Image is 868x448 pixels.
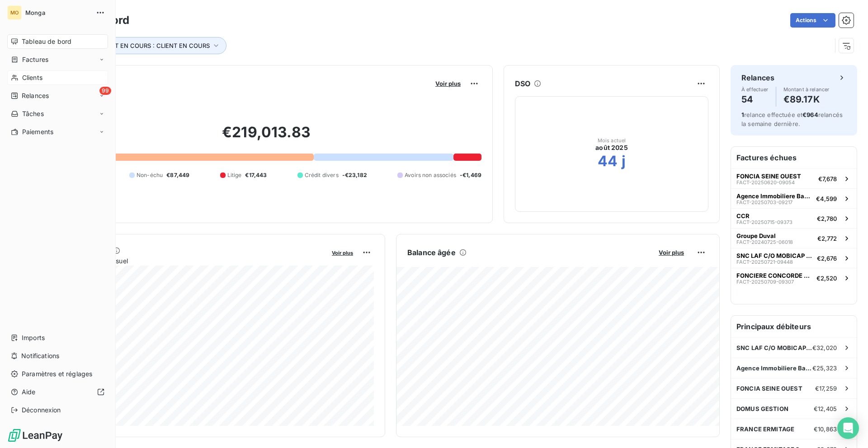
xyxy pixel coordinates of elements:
[736,173,801,180] span: FONCIA SEINE OUEST
[7,52,108,67] a: Factures
[7,107,108,121] a: Tâches
[22,333,45,342] span: Imports
[741,111,843,127] span: relance effectuée et relancés la semaine dernière.
[7,367,108,381] a: Paramètres et réglages
[741,87,769,92] span: À effectuer
[7,385,108,399] a: Aide
[22,37,71,46] span: Tableau de bord
[99,87,111,95] span: 99
[736,219,793,225] span: FACT-20250715-09373
[817,215,837,222] span: €2,780
[598,138,626,143] span: Mois actuel
[7,5,22,20] div: MO
[22,109,44,118] span: Tâches
[731,208,857,228] button: CCRFACT-20250715-09373€2,780
[405,171,456,179] span: Avoirs non associés
[731,147,857,168] h6: Factures échues
[22,127,53,136] span: Paiements
[595,143,627,152] span: août 2025
[433,79,463,88] button: Voir plus
[741,72,774,83] h6: Relances
[51,123,481,150] h2: €219,013.83
[305,171,339,179] span: Crédit divers
[736,405,788,412] span: DOMUS GESTION
[51,256,325,266] span: Chiffre d'affaires mensuel
[7,125,108,139] a: Paiements
[818,175,837,182] span: €7,678
[802,111,818,118] span: €964
[731,168,857,188] button: FONCIA SEINE OUESTFACT-20250620-09054€7,678
[814,425,837,433] span: €10,863
[7,331,108,345] a: Imports
[736,239,793,245] span: FACT-20240725-06018
[7,428,63,443] img: Logo LeanPay
[25,9,90,16] span: Monga
[736,200,793,205] span: FACT-20250703-09217
[7,34,108,49] a: Tableau de bord
[659,249,684,256] span: Voir plus
[731,228,857,248] button: Groupe DuvalFACT-20240725-06018€2,772
[22,387,36,397] span: Aide
[812,364,837,372] span: €25,323
[790,13,835,28] button: Actions
[598,152,618,170] h2: 44
[783,92,830,107] h4: €89.17K
[817,235,837,242] span: €2,772
[98,42,210,49] span: CLIENT EN COURS : CLIENT EN COURS
[22,369,92,378] span: Paramètres et réglages
[85,37,226,54] button: CLIENT EN COURS : CLIENT EN COURS
[736,385,802,392] span: FONCIA SEINE OUEST
[21,351,59,360] span: Notifications
[731,316,857,337] h6: Principaux débiteurs
[731,188,857,208] button: Agence Immobiliere BaumannFACT-20250703-09217€4,599
[245,171,267,179] span: €17,443
[736,232,776,239] span: Groupe Duval
[332,250,353,256] span: Voir plus
[227,171,242,179] span: Litige
[812,344,837,351] span: €32,020
[736,272,813,279] span: FONCIERE CONCORDE RUEIL C/O AREAM PROPERTY
[329,248,356,257] button: Voir plus
[736,344,812,351] span: SNC LAF C/O MOBICAP RED
[7,89,108,103] a: 99Relances
[736,259,793,265] span: FACT-20250721-09448
[7,70,108,85] a: Clients
[741,92,769,107] h4: 54
[783,87,830,92] span: Montant à relancer
[815,385,837,392] span: €17,259
[741,111,744,118] span: 1
[814,405,837,412] span: €12,405
[22,406,61,415] span: Déconnexion
[736,425,794,433] span: FRANCE ERMITAGE
[22,73,42,82] span: Clients
[622,152,626,170] h2: j
[736,212,750,219] span: CCR
[816,275,837,282] span: €2,520
[817,255,837,262] span: €2,676
[166,171,189,179] span: €87,449
[736,252,813,259] span: SNC LAF C/O MOBICAP RED
[515,78,530,89] h6: DSO
[656,248,687,257] button: Voir plus
[137,171,163,179] span: Non-échu
[736,364,812,372] span: Agence Immobiliere Baumann
[736,192,812,200] span: Agence Immobiliere Baumann
[816,195,837,202] span: €4,599
[342,171,367,179] span: -€23,182
[736,180,795,185] span: FACT-20250620-09054
[22,55,48,64] span: Factures
[22,91,49,100] span: Relances
[407,247,456,258] h6: Balance âgée
[736,279,794,285] span: FACT-20250709-09307
[731,248,857,268] button: SNC LAF C/O MOBICAP REDFACT-20250721-09448€2,676
[435,80,461,87] span: Voir plus
[837,417,859,439] div: Open Intercom Messenger
[460,171,481,179] span: -€1,469
[731,268,857,288] button: FONCIERE CONCORDE RUEIL C/O AREAM PROPERTYFACT-20250709-09307€2,520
